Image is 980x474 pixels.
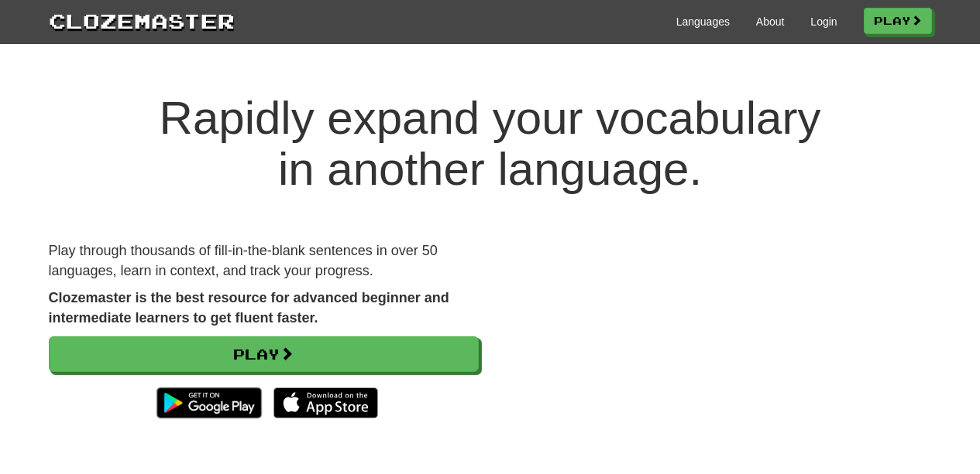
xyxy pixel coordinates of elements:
img: Get it on Google Play [149,380,269,426]
a: Languages [676,14,730,29]
a: Login [810,14,837,29]
a: Play [49,336,479,372]
a: Clozemaster [49,6,235,35]
p: Play through thousands of fill-in-the-blank sentences in over 50 languages, learn in context, and... [49,241,479,281]
img: Download_on_the_App_Store_Badge_US-UK_135x40-25178aeef6eb6b83b96f5f2d004eda3bffbb37122de64afbaef7... [273,387,378,418]
strong: Clozemaster is the best resource for advanced beginner and intermediate learners to get fluent fa... [49,290,449,326]
a: Play [864,8,932,34]
a: About [756,14,785,29]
